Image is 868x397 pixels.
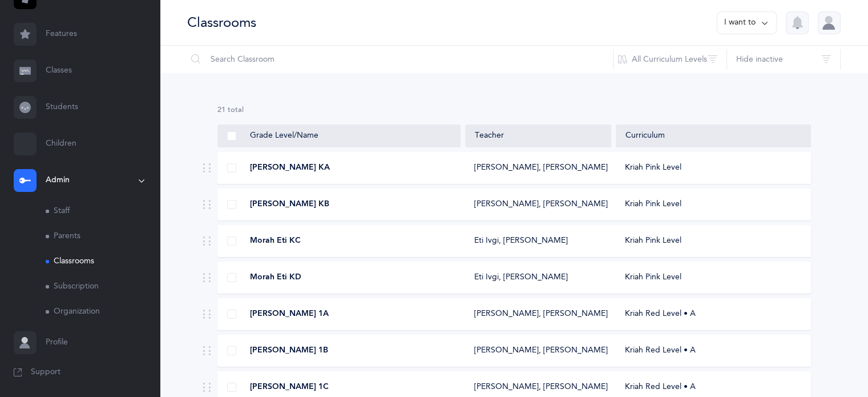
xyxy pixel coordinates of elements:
[250,235,301,247] span: Morah Eti KC
[250,308,329,320] span: [PERSON_NAME] 1A
[625,130,801,142] div: Curriculum
[31,367,60,378] span: Support
[187,46,613,73] input: Search Classroom
[616,272,810,283] div: Kriah Pink Level
[475,130,601,142] div: Teacher
[250,345,328,356] span: [PERSON_NAME] 1B
[616,199,810,210] div: Kriah Pink Level
[187,13,256,32] div: Classrooms
[613,46,727,73] button: All Curriculum Levels
[616,345,810,356] div: Kriah Red Level • A
[46,199,160,224] a: Staff
[46,224,160,249] a: Parents
[217,105,811,115] div: 21
[250,199,329,210] span: [PERSON_NAME] KB
[726,46,841,73] button: Hide inactive
[474,272,568,283] div: Eti Ivgi, [PERSON_NAME]
[46,299,160,324] a: Organization
[616,308,810,320] div: Kriah Red Level • A
[46,249,160,274] a: Classrooms
[474,308,602,320] div: [PERSON_NAME], [PERSON_NAME]
[474,345,602,356] div: [PERSON_NAME], [PERSON_NAME]
[250,162,330,174] span: [PERSON_NAME] KA
[616,235,810,247] div: Kriah Pink Level
[474,199,602,210] div: [PERSON_NAME], [PERSON_NAME]
[250,382,329,393] span: [PERSON_NAME] 1C
[474,162,602,174] div: [PERSON_NAME], [PERSON_NAME]
[250,272,301,283] span: Morah Eti KD
[616,382,810,393] div: Kriah Red Level • A
[227,130,451,142] div: Grade Level/Name
[474,235,568,247] div: Eti Ivgi, [PERSON_NAME]
[717,11,777,34] button: I want to
[228,106,244,114] span: total
[616,162,810,174] div: Kriah Pink Level
[474,382,602,393] div: [PERSON_NAME], [PERSON_NAME]
[46,274,160,299] a: Subscription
